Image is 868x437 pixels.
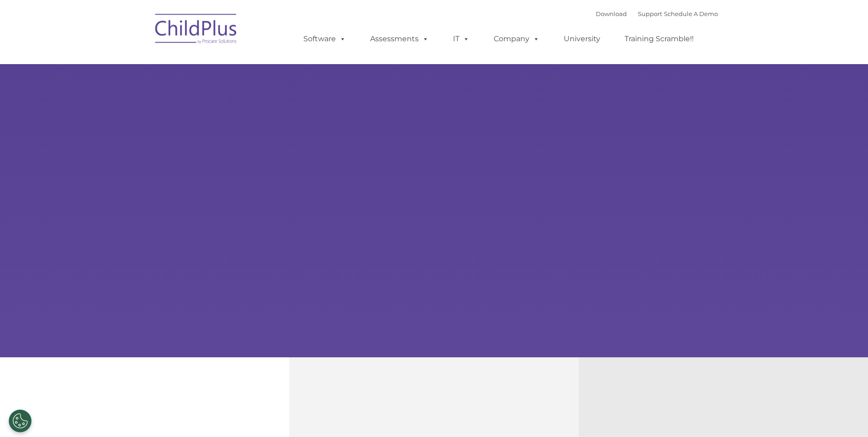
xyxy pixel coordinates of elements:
a: Assessments [361,30,438,48]
img: ChildPlus by Procare Solutions [151,7,242,53]
a: IT [444,30,479,48]
a: Training Scramble!! [615,30,703,48]
font: | [596,10,718,17]
a: University [555,30,609,48]
a: Company [485,30,549,48]
a: Schedule A Demo [664,10,718,17]
button: Cookies Settings [9,410,32,432]
a: Software [294,30,355,48]
a: Support [638,10,662,17]
a: Download [596,10,627,17]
